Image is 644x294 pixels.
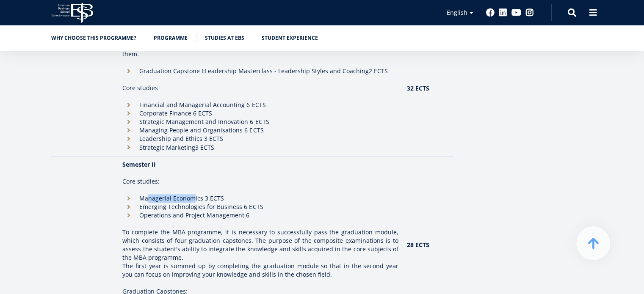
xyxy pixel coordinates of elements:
a: Instagram [525,8,534,17]
a: Linkedin [499,8,507,17]
span: Two-year MBA [10,129,46,136]
li: Leadership and Ethics 3 ECTS [122,135,398,143]
p: To complete the MBA programme, it is necessary to successfully pass the graduation module, which ... [122,228,398,262]
p: Core studies [122,84,398,92]
a: Programme [154,34,188,42]
span: Last Name [201,0,228,8]
span: One-year MBA (in Estonian) [10,118,79,125]
a: Facebook [486,8,495,17]
li: Strategic Management and Innovation 6 ECTS [122,118,398,126]
li: Corporate Finance 6 ECTS [122,109,398,118]
li: Emerging Technologies for Business 6 ECTS [122,203,398,211]
strong: Semester II [122,160,156,168]
a: Why choose this programme? [51,34,136,42]
input: Technology Innovation MBA [2,140,8,146]
li: Graduation Capstone I: 2 ECTS [122,67,398,75]
strong: 32 ECTS [407,84,429,92]
a: Studies at EBS [205,34,244,42]
li: Managing People and Organisations 6 ECTS [122,126,398,135]
strong: 28 ECTS [407,241,429,249]
b: Leadership Masterclass - Leadership Styles and Coaching [205,67,368,75]
a: Student experience [262,34,318,42]
li: 3 ECTS [122,143,398,152]
li: Operations and Project Management 6 [122,211,398,220]
a: Youtube [511,8,521,17]
span: Technology Innovation MBA [10,140,81,147]
li: Managerial Economics 3 ECTS [122,194,398,203]
input: One-year MBA (in Estonian) [2,118,8,124]
span: Strategic Marketing [139,143,195,151]
p: Core studies: [122,177,398,186]
li: Financial and Managerial Accounting 6 ECTS [122,101,398,109]
p: The first year is summed up by completing the graduation module so that in the second year you ca... [122,262,398,287]
input: Two-year MBA [2,129,8,135]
